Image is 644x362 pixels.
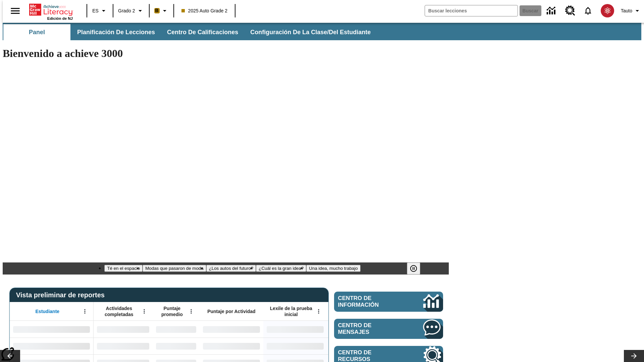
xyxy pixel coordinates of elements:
[153,338,200,354] div: Sin datos,
[206,265,256,272] button: Diapositiva 3 ¿Los autos del futuro?
[3,24,377,40] div: Subbarra de navegación
[29,2,73,20] div: Portada
[36,308,60,314] span: Estudiante
[267,305,316,317] span: Lexile de la prueba inicial
[155,6,159,15] span: B
[80,306,90,316] button: Abrir menú
[47,16,73,20] span: Edición de NJ
[3,24,70,40] button: Panel
[5,1,25,21] button: Abrir el menú lateral
[181,7,228,14] span: 2025 Auto Grade 2
[543,2,561,20] a: Centro de información
[250,28,371,36] span: Configuración de la clase/del estudiante
[97,305,141,317] span: Actividades completadas
[77,28,155,36] span: Planificación de lecciones
[207,308,255,314] span: Puntaje por Actividad
[561,2,579,20] a: Centro de recursos, Se abrirá en una pestaña nueva.
[3,23,641,40] div: Subbarra de navegación
[143,265,206,272] button: Diapositiva 2 Modas que pasaron de moda
[115,5,147,17] button: Grado: Grado 2, Elige un grado
[256,265,306,272] button: Diapositiva 4 ¿Cuál es la gran idea?
[597,2,618,19] button: Escoja un nuevo avatar
[72,24,160,40] button: Planificación de lecciones
[3,47,449,60] h1: Bienvenido a achieve 3000
[334,292,443,312] a: Centro de información
[152,5,171,17] button: Boost El color de la clase es anaranjado claro. Cambiar el color de la clase.
[153,321,200,338] div: Sin datos,
[407,262,420,275] button: Pausar
[186,306,196,316] button: Abrir menú
[425,5,518,16] input: Buscar campo
[167,28,238,36] span: Centro de calificaciones
[162,24,244,40] button: Centro de calificaciones
[314,306,324,316] button: Abrir menú
[338,322,403,336] span: Centro de mensajes
[621,7,632,14] span: Tauto
[94,338,153,354] div: Sin datos,
[334,319,443,339] a: Centro de mensajes
[306,265,360,272] button: Diapositiva 5 Una idea, mucho trabajo
[624,350,644,362] button: Carrusel de lecciones, seguir
[94,321,153,338] div: Sin datos,
[156,305,188,317] span: Puntaje promedio
[618,5,644,17] button: Perfil/Configuración
[245,24,376,40] button: Configuración de la clase/del estudiante
[92,7,99,14] span: ES
[16,291,108,299] span: Vista preliminar de reportes
[601,4,614,17] img: avatar image
[29,3,73,16] a: Portada
[579,2,597,19] a: Notificaciones
[89,5,111,17] button: Lenguaje: ES, Selecciona un idioma
[139,306,149,316] button: Abrir menú
[104,265,143,272] button: Diapositiva 1 Té en el espacio
[29,28,45,36] span: Panel
[338,295,401,308] span: Centro de información
[407,262,427,275] div: Pausar
[118,7,135,14] span: Grado 2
